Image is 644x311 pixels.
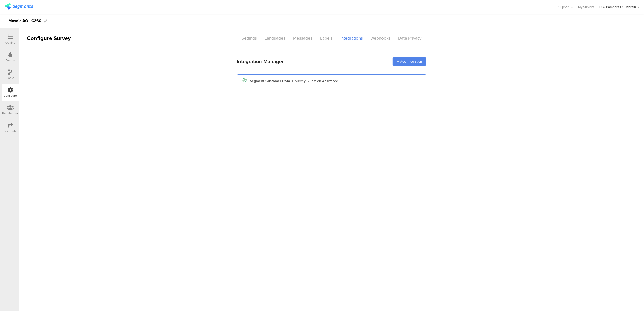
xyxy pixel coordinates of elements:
div: PG - Pampers US Janrain [599,5,636,9]
div: Labels [317,34,337,43]
div: Webhooks [367,34,395,43]
div: | [292,78,293,84]
div: Distribute [4,129,17,133]
div: Integration Manager [237,58,284,65]
div: Permissions [2,111,19,116]
span: Support [559,5,570,9]
div: Design [6,58,15,63]
div: Survey Question Answered [295,78,338,84]
div: Add integration [393,57,426,66]
div: Outline [5,40,15,45]
div: Settings [238,34,261,43]
img: segmanta logo [5,3,33,10]
div: Data Privacy [395,34,425,43]
div: Segment Customer Data [250,78,290,84]
div: Languages [261,34,290,43]
div: Logic [7,76,14,80]
div: Messages [290,34,317,43]
div: Mosaic AO - C360 [8,17,41,25]
div: Configure [4,93,17,98]
div: Integrations [337,34,367,43]
div: Configure Survey [19,34,77,42]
